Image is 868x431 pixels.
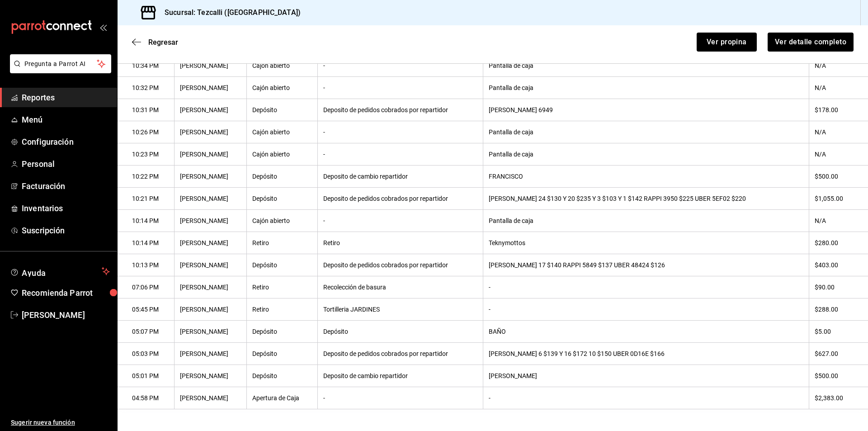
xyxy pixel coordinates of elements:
th: [PERSON_NAME] 6 $139 Y 16 $172 10 $150 UBER 0D16E $166 [483,343,809,365]
th: Tortilleria JARDINES [318,298,483,321]
th: Cajón abierto [247,210,318,232]
th: [PERSON_NAME] [175,188,247,210]
th: Cajón abierto [247,77,318,99]
th: 10:34 PM [118,55,175,77]
th: $90.00 [809,276,868,298]
th: 05:03 PM [118,343,175,365]
th: Depósito [247,365,318,387]
th: [PERSON_NAME] [175,387,247,409]
th: - [318,210,483,232]
button: open_drawer_menu [99,24,107,31]
th: Deposito de cambio repartidor [318,166,483,188]
th: 05:01 PM [118,365,175,387]
th: - [318,77,483,99]
span: Facturación [22,180,110,192]
th: BAÑO [483,321,809,343]
span: Sugerir nueva función [11,418,110,427]
span: Pregunta a Parrot AI [24,59,97,69]
button: Ver detalle completo [768,33,854,52]
th: 10:14 PM [118,232,175,254]
th: 10:31 PM [118,99,175,121]
th: Retiro [247,276,318,298]
th: Pantalla de caja [483,55,809,77]
th: 10:26 PM [118,121,175,143]
th: 10:23 PM [118,143,175,166]
th: Retiro [247,232,318,254]
th: [PERSON_NAME] [483,365,809,387]
span: Reportes [22,91,110,104]
th: [PERSON_NAME] [175,55,247,77]
th: 10:14 PM [118,210,175,232]
span: Configuración [22,136,110,148]
th: 10:13 PM [118,254,175,276]
button: Pregunta a Parrot AI [10,54,111,73]
th: - [318,121,483,143]
th: Cajón abierto [247,55,318,77]
th: Depósito [318,321,483,343]
th: [PERSON_NAME] [175,166,247,188]
th: $2,383.00 [809,387,868,409]
th: $500.00 [809,166,868,188]
th: [PERSON_NAME] [175,254,247,276]
span: Personal [22,158,110,170]
button: Regresar [132,38,178,47]
th: $403.00 [809,254,868,276]
th: $288.00 [809,298,868,321]
a: Pregunta a Parrot AI [6,66,111,75]
th: [PERSON_NAME] [175,121,247,143]
th: $178.00 [809,99,868,121]
th: $280.00 [809,232,868,254]
th: Deposito de pedidos cobrados por repartidor [318,254,483,276]
th: 10:21 PM [118,188,175,210]
th: 10:32 PM [118,77,175,99]
th: 05:45 PM [118,298,175,321]
h3: Sucursal: Tezcalli ([GEOGRAPHIC_DATA]) [157,7,301,18]
th: [PERSON_NAME] [175,143,247,166]
th: [PERSON_NAME] [175,232,247,254]
th: Apertura de Caja [247,387,318,409]
th: 10:22 PM [118,166,175,188]
th: Deposito de pedidos cobrados por repartidor [318,188,483,210]
th: 05:07 PM [118,321,175,343]
th: - [318,143,483,166]
th: [PERSON_NAME] 6949 [483,99,809,121]
th: N/A [809,77,868,99]
th: Cajón abierto [247,143,318,166]
th: Pantalla de caja [483,143,809,166]
th: [PERSON_NAME] [175,276,247,298]
th: N/A [809,143,868,166]
th: Depósito [247,343,318,365]
th: 07:06 PM [118,276,175,298]
th: Deposito de pedidos cobrados por repartidor [318,99,483,121]
th: $5.00 [809,321,868,343]
th: - [318,387,483,409]
th: Pantalla de caja [483,121,809,143]
th: $1,055.00 [809,188,868,210]
th: Teknymottos [483,232,809,254]
th: N/A [809,121,868,143]
th: - [318,55,483,77]
th: - [483,387,809,409]
th: Retiro [247,298,318,321]
th: N/A [809,55,868,77]
span: [PERSON_NAME] [22,309,110,321]
th: Depósito [247,254,318,276]
span: Suscripción [22,224,110,237]
th: Recolección de basura [318,276,483,298]
th: [PERSON_NAME] [175,210,247,232]
th: Cajón abierto [247,121,318,143]
span: Inventarios [22,202,110,214]
th: N/A [809,210,868,232]
span: Ayuda [22,266,98,277]
th: [PERSON_NAME] [175,365,247,387]
th: $500.00 [809,365,868,387]
span: Menú [22,114,110,126]
th: [PERSON_NAME] [175,99,247,121]
th: [PERSON_NAME] [175,77,247,99]
th: Retiro [318,232,483,254]
th: Deposito de cambio repartidor [318,365,483,387]
button: Ver propina [697,33,757,52]
th: [PERSON_NAME] [175,321,247,343]
th: Depósito [247,321,318,343]
th: Depósito [247,99,318,121]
